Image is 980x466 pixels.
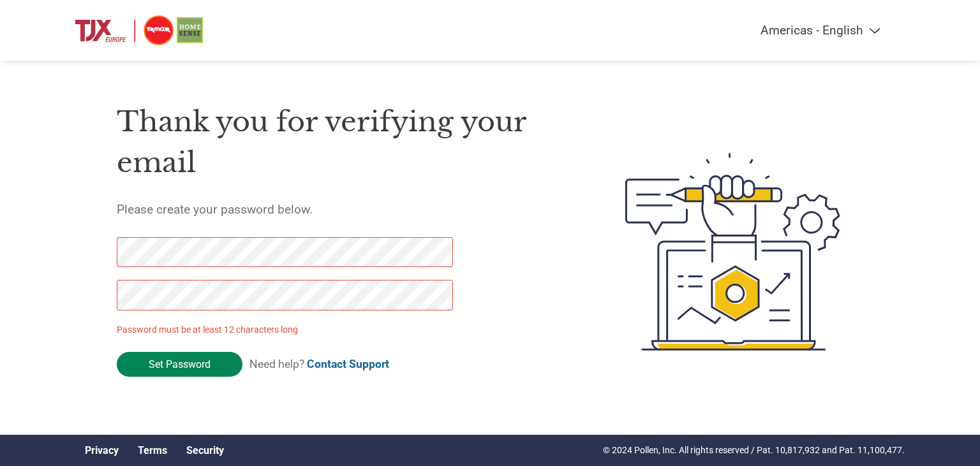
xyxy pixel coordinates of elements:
span: Need help? [249,358,389,370]
p: Password must be at least 12 characters long [117,323,457,337]
a: Terms [138,444,167,456]
img: TJX Europe [75,13,203,48]
input: Set Password [117,352,242,377]
p: © 2024 Pollen, Inc. All rights reserved / Pat. 10,817,932 and Pat. 11,100,477. [603,444,905,457]
a: Contact Support [307,358,389,370]
a: Privacy [85,444,119,456]
h1: Thank you for verifying your email [117,101,565,184]
img: create-password [602,83,864,421]
a: Security [186,444,224,456]
h5: Please create your password below. [117,202,565,217]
